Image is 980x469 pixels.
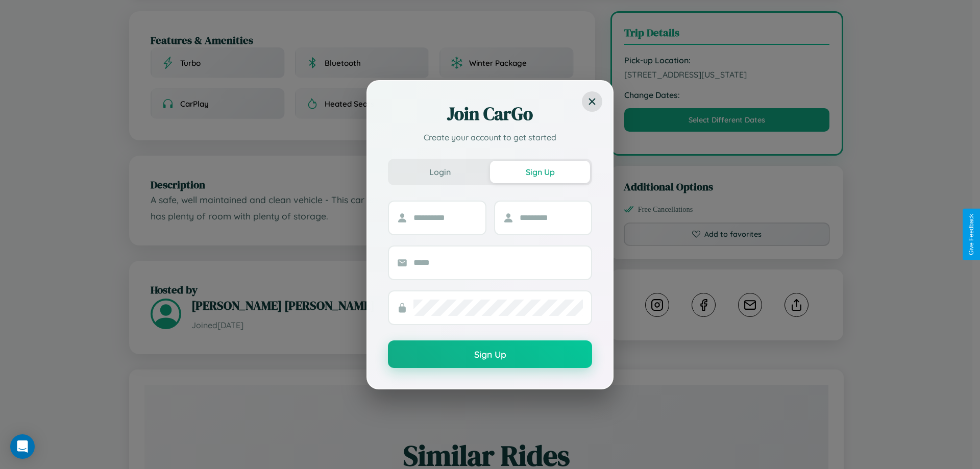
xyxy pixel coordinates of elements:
p: Create your account to get started [388,131,592,143]
div: Open Intercom Messenger [10,434,35,459]
button: Login [390,161,490,183]
button: Sign Up [388,340,592,368]
button: Sign Up [490,161,590,183]
div: Give Feedback [968,214,975,255]
h2: Join CarGo [388,102,592,126]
